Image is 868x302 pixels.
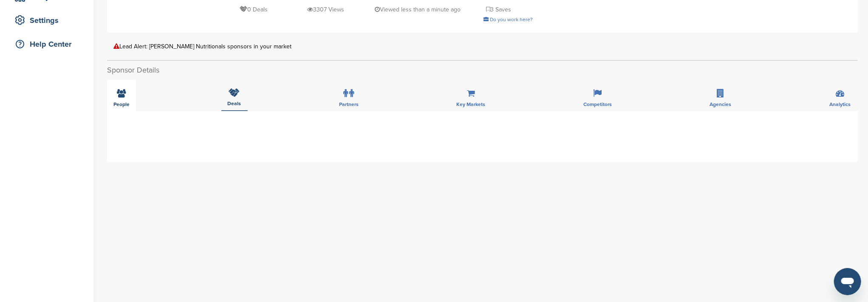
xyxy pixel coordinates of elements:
p: 3307 Views [307,4,344,15]
span: Agencies [710,102,732,107]
a: Do you work here? [483,17,533,22]
a: Settings [8,11,85,30]
iframe: Button to launch messaging window [834,268,861,295]
span: Competitors [583,102,612,107]
span: Analytics [829,102,851,107]
span: Key Markets [457,102,486,107]
span: Do you work here? [490,17,533,22]
p: 3 Saves [486,4,511,15]
h2: Sponsor Details [107,64,858,76]
a: Help Center [8,34,85,54]
span: People [113,102,130,107]
p: Viewed less than a minute ago [375,4,461,15]
div: Help Center [13,36,85,52]
div: Lead Alert: [PERSON_NAME] Nutritionals sponsors in your market [113,43,851,50]
span: Partners [339,102,359,107]
span: Deals [228,101,241,106]
p: 0 Deals [240,4,268,15]
div: Settings [13,13,85,28]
